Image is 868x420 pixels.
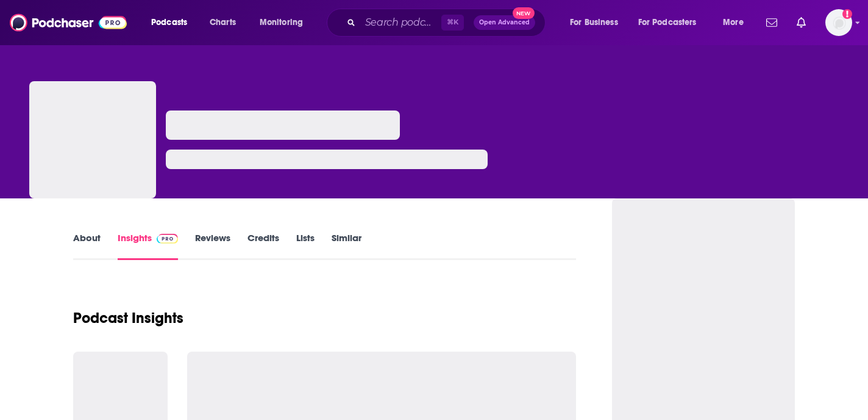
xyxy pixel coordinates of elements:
[561,13,633,32] button: open menu
[73,309,183,327] h1: Podcast Insights
[513,7,535,19] span: New
[118,232,178,260] a: InsightsPodchaser Pro
[195,232,230,260] a: Reviews
[251,13,319,32] button: open menu
[143,13,203,32] button: open menu
[761,12,782,33] a: Show notifications dropdown
[723,14,744,31] span: More
[202,13,243,32] a: Charts
[332,232,361,260] a: Similar
[210,14,236,31] span: Charts
[73,232,101,260] a: About
[842,9,852,19] svg: Add a profile image
[792,12,811,33] a: Show notifications dropdown
[10,11,127,34] img: Podchaser - Follow, Share and Rate Podcasts
[157,234,178,244] img: Podchaser Pro
[825,9,852,36] span: Logged in as megcassidy
[638,14,697,31] span: For Podcasters
[825,9,852,36] img: User Profile
[441,15,464,31] span: ⌘ K
[247,232,279,260] a: Credits
[714,13,759,32] button: open menu
[151,14,187,31] span: Podcasts
[260,14,303,31] span: Monitoring
[338,9,557,37] div: Search podcasts, credits, & more...
[570,14,618,31] span: For Business
[825,9,852,36] button: Show profile menu
[360,13,441,32] input: Search podcasts, credits, & more...
[474,15,535,30] button: Open AdvancedNew
[630,13,714,32] button: open menu
[479,20,530,26] span: Open Advanced
[296,232,315,260] a: Lists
